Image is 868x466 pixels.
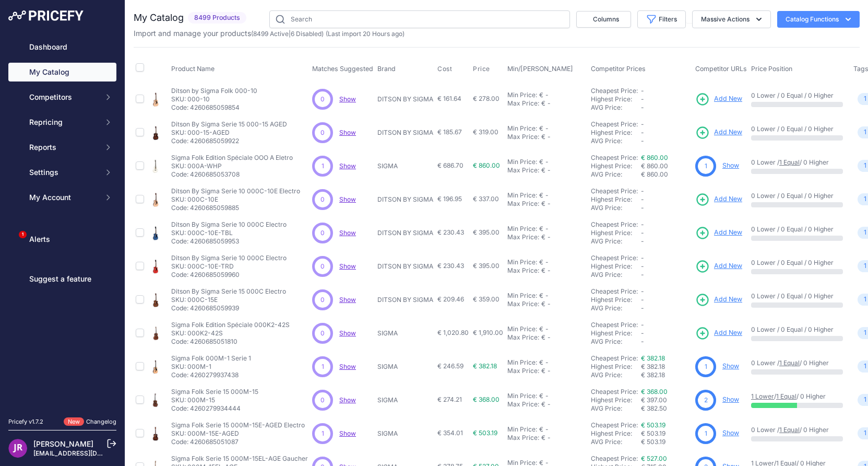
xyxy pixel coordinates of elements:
[543,124,549,133] div: -
[377,95,433,103] p: DITSON BY SIGMA
[437,65,454,73] button: Cost
[339,129,356,136] span: Show
[641,220,644,228] span: -
[171,287,286,296] p: Ditson By Sigma Serie 15 000C Electro
[591,254,638,262] a: Cheapest Price:
[864,94,866,104] span: 1
[591,363,641,371] div: Highest Price:
[692,10,771,28] button: Massive Actions
[473,65,492,73] button: Price
[591,137,641,145] div: AVG Price:
[251,30,324,38] span: ( | )
[714,127,742,137] span: Add New
[641,337,644,345] span: -
[777,11,860,28] button: Catalog Functions
[339,229,356,237] a: Show
[339,363,356,370] a: Show
[29,117,98,127] span: Repricing
[641,137,644,145] span: -
[751,158,843,167] p: 0 Lower / / 0 Higher
[539,325,543,333] div: €
[507,266,539,275] div: Max Price:
[591,237,641,246] div: AVG Price:
[8,163,116,182] button: Settings
[437,95,461,102] span: € 161.64
[591,271,641,279] div: AVG Price:
[326,30,405,38] span: (Last import 20 Hours ago)
[641,296,644,304] span: -
[545,133,551,141] div: -
[641,262,644,270] span: -
[591,388,638,395] a: Cheapest Price:
[437,161,463,169] span: € 686.70
[473,395,500,403] span: € 368.00
[437,362,463,370] span: € 246.59
[545,166,551,174] div: -
[591,455,638,462] a: Cheapest Price:
[751,325,843,334] p: 0 Lower / 0 Equal / 0 Higher
[8,270,116,288] a: Suggest a feature
[507,158,537,166] div: Min Price:
[641,162,668,170] span: € 860.00
[541,233,545,241] div: €
[507,99,539,108] div: Max Price:
[507,124,537,133] div: Min Price:
[29,167,98,178] span: Settings
[779,158,800,166] a: 1 Equal
[641,455,667,462] a: € 527.00
[591,296,641,304] div: Highest Price:
[437,395,462,403] span: € 274.21
[339,262,356,270] span: Show
[134,28,405,39] p: Import and manage your products
[714,94,742,104] span: Add New
[8,63,116,81] a: My Catalog
[437,295,464,303] span: € 209.46
[437,329,469,336] span: € 1,020.80
[543,225,549,233] div: -
[507,91,537,99] div: Min Price:
[291,30,322,38] a: 6 Disabled
[507,65,573,73] span: Min/[PERSON_NAME]
[8,38,116,56] a: Dashboard
[377,296,433,304] p: DITSON BY SIGMA
[29,92,98,102] span: Competitors
[591,354,638,362] a: Cheapest Price:
[171,363,251,371] p: SKU: 000M-1
[312,65,373,73] span: Matches Suggested
[541,133,545,141] div: €
[641,195,644,203] span: -
[507,258,537,266] div: Min Price:
[591,103,641,112] div: AVG Price:
[171,304,286,312] p: Code: 4260685059939
[377,329,433,337] p: SIGMA
[539,292,543,300] div: €
[339,95,356,103] a: Show
[539,158,543,166] div: €
[339,195,356,203] a: Show
[473,262,500,270] span: € 395.00
[591,229,641,237] div: Highest Price:
[377,195,433,204] p: DITSON BY SIGMA
[751,125,843,133] p: 0 Lower / 0 Equal / 0 Higher
[641,254,644,262] span: -
[171,296,286,304] p: SKU: 000C-15E
[637,10,686,28] button: Filters
[543,358,549,367] div: -
[695,226,742,240] a: Add New
[269,10,570,28] input: Search
[171,337,290,346] p: Code: 4260685051810
[539,258,543,266] div: €
[641,229,644,237] span: -
[377,262,433,271] p: DITSON BY SIGMA
[539,392,543,400] div: €
[339,429,356,437] span: Show
[171,254,287,262] p: Ditson By Sigma Serie 10 000C Electro
[171,237,287,246] p: Code: 4260685059953
[722,362,739,370] a: Show
[320,262,325,271] span: 0
[751,91,843,100] p: 0 Lower / 0 Equal / 0 Higher
[437,195,462,203] span: € 196.95
[377,396,433,404] p: SIGMA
